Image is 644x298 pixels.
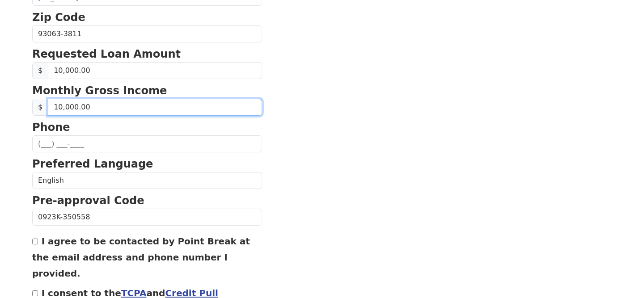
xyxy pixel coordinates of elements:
[32,11,85,24] strong: Zip Code
[32,135,262,152] input: (___) ___-____
[32,25,262,42] input: Zip Code
[32,209,262,226] input: Pre-approval Code
[32,48,181,60] strong: Requested Loan Amount
[32,158,153,170] strong: Preferred Language
[32,62,48,79] span: $
[32,99,48,116] span: $
[32,83,262,99] p: Monthly Gross Income
[48,99,262,116] input: 0.00
[32,194,144,207] strong: Pre-approval Code
[32,121,70,134] strong: Phone
[48,62,262,79] input: Requested Loan Amount
[32,236,250,279] label: I agree to be contacted by Point Break at the email address and phone number I provided.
